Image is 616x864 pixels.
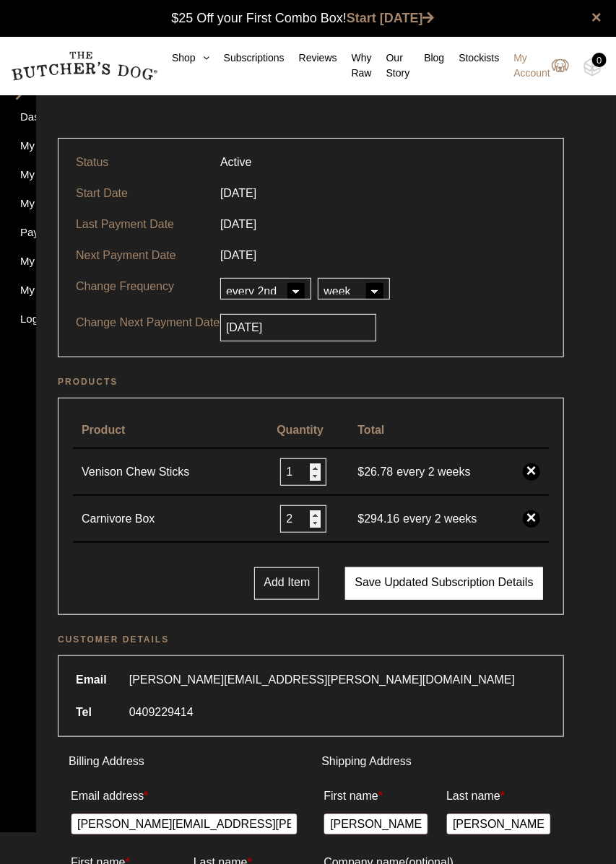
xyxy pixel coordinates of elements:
[67,178,212,209] td: Start Date
[444,51,499,66] a: Stockists
[9,311,27,331] a: Logout
[58,632,564,647] h2: Customer details
[347,11,435,25] a: Start [DATE]
[9,167,27,186] a: My Subscriptions
[409,51,444,66] a: Blog
[357,512,403,525] span: $ 294.16
[584,58,602,77] img: TBD_Cart-Empty.png
[523,510,540,528] a: ×
[82,463,226,481] a: Venison Chew Sticks
[592,53,607,67] div: 0
[212,209,265,240] td: [DATE]
[324,785,428,808] label: First name
[67,665,119,695] th: Email
[67,240,212,271] td: Next Payment Date
[357,466,364,478] span: $
[523,463,540,481] a: ×
[268,413,349,449] th: Quantity
[69,754,300,768] h3: Billing Address
[321,754,552,768] h3: Shipping Address
[212,147,261,178] td: Active
[76,278,220,295] p: Change Frequency
[357,466,396,478] span: 26.78
[212,178,265,209] td: [DATE]
[345,567,542,600] button: Save updated subscription details
[82,510,226,528] a: Carnivore Box
[9,138,27,157] a: My Orders
[73,413,268,449] th: Product
[67,209,212,240] td: Last Payment Date
[337,51,372,81] a: Why Raw
[254,567,319,600] button: Add Item
[499,51,569,81] a: My Account
[121,697,555,728] td: 0409229414
[349,413,513,449] th: Total
[121,665,555,695] td: [PERSON_NAME][EMAIL_ADDRESS][PERSON_NAME][DOMAIN_NAME]
[212,240,265,271] td: [DATE]
[349,496,513,543] td: every 2 weeks
[446,785,551,808] label: Last name
[285,51,337,66] a: Reviews
[157,51,209,66] a: Shop
[9,253,27,273] a: My Details
[76,314,220,331] p: Change Next Payment Date
[591,9,602,26] a: close
[71,785,298,808] label: Email address
[209,51,285,66] a: Subscriptions
[9,109,27,128] a: Dashboard
[349,449,513,496] td: every 2 weeks
[67,147,212,178] td: Status
[372,51,410,81] a: Our Story
[9,282,27,302] a: My Dogs
[9,224,27,244] a: Payment Methods
[58,375,564,389] h2: Products
[67,697,119,728] th: Tel
[9,196,27,215] a: My Addresses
